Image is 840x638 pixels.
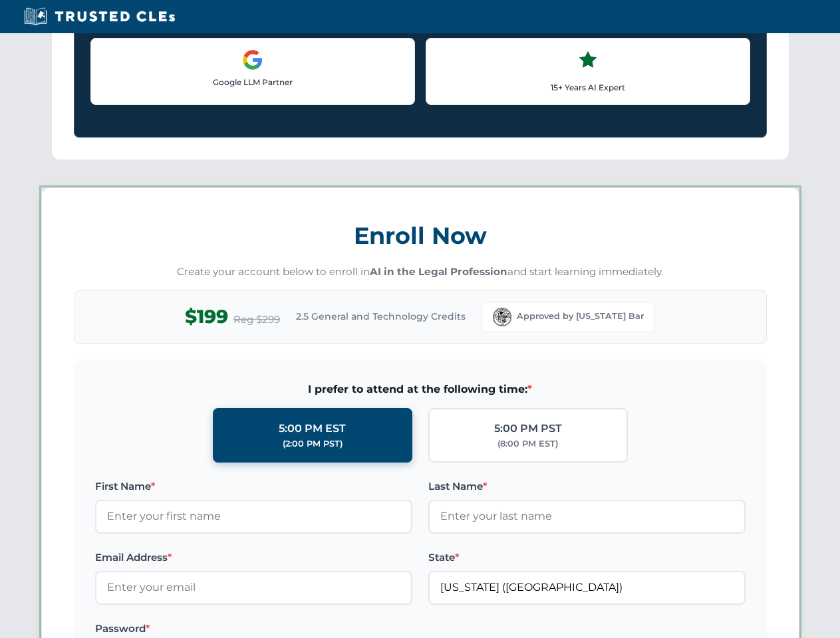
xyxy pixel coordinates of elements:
input: Florida (FL) [428,571,746,604]
span: 2.5 General and Technology Credits [296,309,466,324]
input: Enter your first name [95,500,412,533]
input: Enter your email [95,571,412,604]
p: Create your account below to enroll in and start learning immediately. [74,265,767,280]
label: First Name [95,478,412,494]
p: Google LLM Partner [102,76,404,88]
div: (2:00 PM PST) [283,437,343,451]
h3: Enroll Now [74,215,767,257]
label: Email Address [95,550,412,566]
label: Last Name [428,478,746,494]
span: I prefer to attend at the following time: [95,381,746,398]
span: Approved by [US_STATE] Bar [517,310,644,323]
div: 5:00 PM EST [279,420,346,437]
img: Trusted CLEs [20,7,179,27]
label: Password [95,621,412,637]
input: Enter your last name [428,500,746,533]
div: (8:00 PM EST) [497,437,558,451]
strong: AI in the Legal Profession [370,265,507,278]
img: Google [242,49,263,70]
p: 15+ Years AI Expert [437,81,739,94]
img: Florida Bar [493,308,511,326]
span: $199 [185,302,228,332]
span: Reg $299 [233,312,280,328]
div: 5:00 PM PST [494,420,562,437]
label: State [428,550,746,566]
